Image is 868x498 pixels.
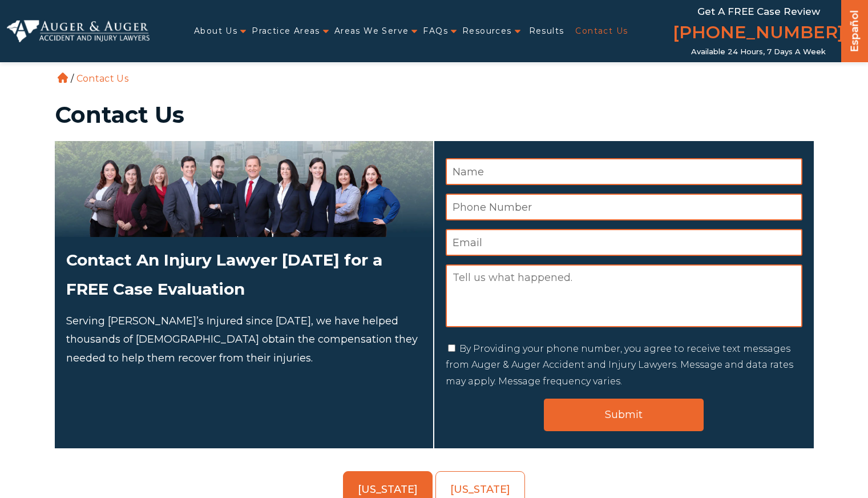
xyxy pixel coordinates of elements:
a: Results [529,19,564,43]
input: Name [446,158,802,185]
input: Submit [544,399,704,431]
a: Practice Areas [252,19,320,43]
a: Contact Us [575,19,628,43]
a: Home [58,73,68,83]
a: Resources [462,19,512,43]
span: Available 24 Hours, 7 Days a Week [691,47,826,57]
a: FAQs [423,19,448,43]
label: By Providing your phone number, you agree to receive text messages from Auger & Auger Accident an... [446,343,793,387]
a: [PHONE_NUMBER] [673,20,844,47]
input: Email [446,229,802,256]
a: About Us [194,19,237,43]
span: Get a FREE Case Review [697,6,820,17]
input: Phone Number [446,194,802,220]
img: Auger & Auger Accident and Injury Lawyers Logo [7,20,150,42]
li: Contact Us [74,73,131,84]
a: Areas We Serve [334,19,409,43]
